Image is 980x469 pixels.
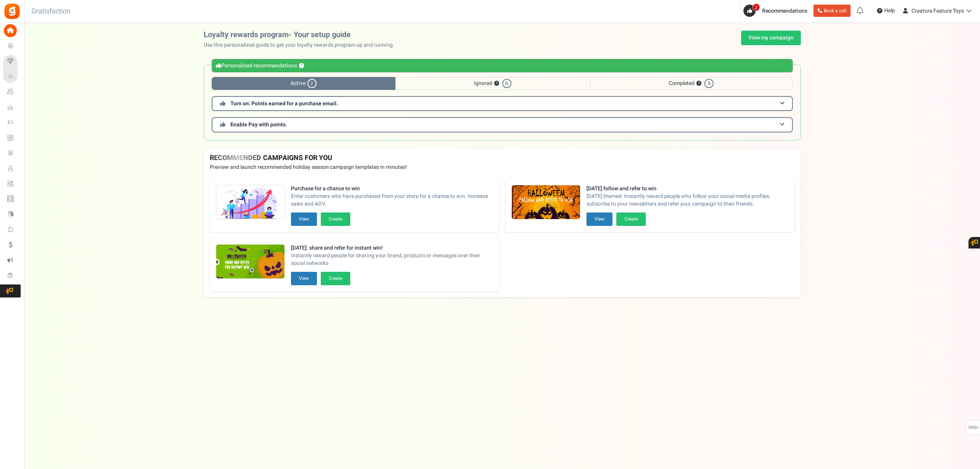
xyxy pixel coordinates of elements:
[512,185,580,220] img: Recommended Campaigns
[291,212,317,226] button: View
[696,81,701,86] button: ?
[230,100,338,108] span: Turn on: Points earned for a purchase email.
[204,41,400,49] p: Use this personalized guide to get your loyalty rewards program up and running.
[3,3,21,20] img: Gratisfaction
[307,79,317,88] span: 2
[911,7,964,15] span: Creature Feature Toys
[882,7,895,15] span: Help
[586,185,789,193] strong: [DATE] follow and refer to win
[762,7,807,15] span: Recommendations
[395,77,590,90] span: Ignored
[210,154,795,162] h4: RECOMMENDED CAMPAIGNS FOR YOU
[586,193,789,208] span: [DATE] themed- Instantly reward people who follow your social media profiles, subscribe to your n...
[291,185,493,193] strong: Purchase for a chance to win
[291,244,493,252] strong: [DATE]: share and refer for instant win!
[813,5,851,17] a: Book a call
[704,79,714,88] span: 0
[299,64,304,69] button: ?
[291,272,317,285] button: View
[212,59,793,72] div: Personalized recommendations
[874,5,898,17] a: Help
[590,77,792,90] span: Completed
[753,3,760,11] span: 2
[230,121,287,129] span: Enable Pay with points.
[291,193,493,208] span: Enter customers who have purchased from your store for a chance to win. Increase sales and AOV.
[321,272,350,285] button: Create
[210,163,795,171] p: Preview and launch recommended holiday season campaign templates in minutes!
[291,252,493,267] span: Instantly reward people for sharing your brand, products or messages over their social networks
[502,79,511,88] span: 0
[216,185,284,220] img: Recommended Campaigns
[586,212,612,226] button: View
[616,212,646,226] button: Create
[494,81,499,86] button: ?
[23,4,79,19] h3: Gratisfaction
[204,31,400,39] h2: Loyalty rewards program- Your setup guide
[743,5,810,17] a: 2 Recommendations
[968,420,978,435] span: FAQs
[216,245,284,279] img: Recommended Campaigns
[212,77,395,90] span: Active
[321,212,350,226] button: Create
[741,31,801,45] a: View my campaign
